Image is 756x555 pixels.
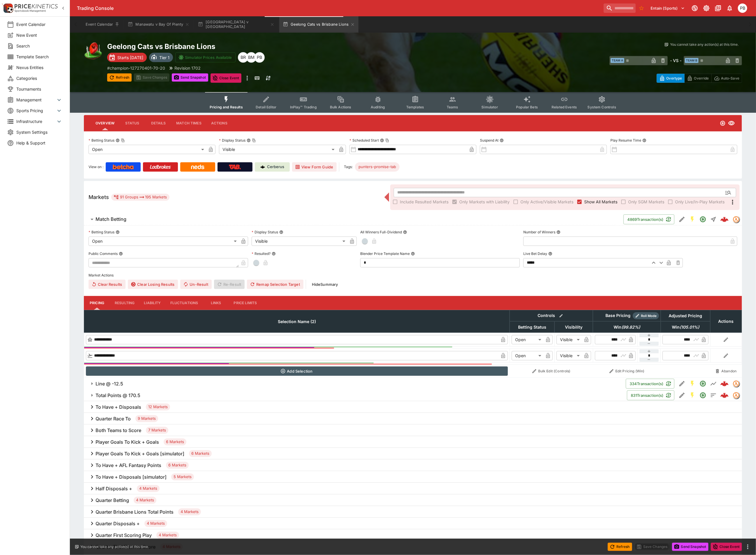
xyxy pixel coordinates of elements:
[670,42,739,47] p: You cannot take any action(s) at this time.
[690,3,700,13] button: Connected to PK
[360,251,410,256] p: Blender Price Template Name
[144,521,167,526] span: 4 Markets
[400,199,448,205] span: Include Resulted Markets
[96,392,140,399] h6: Total Points @ 170.5
[279,230,283,234] button: Display Status
[520,199,573,205] span: Only Active/Visible Markets
[360,230,402,235] p: All Winners Full-Dividend
[411,252,415,256] button: Blender Price Template Name
[156,532,179,538] span: 4 Markets
[290,105,317,109] span: InPlay™ Trading
[700,216,706,223] svg: Open
[687,390,698,401] button: SGM Enabled
[523,230,555,235] p: Number of Winners
[510,310,593,321] th: Controls
[725,3,735,13] button: Notifications
[604,3,636,13] input: search
[588,105,616,109] span: System Controls
[211,73,242,83] button: Close Event
[719,214,730,225] a: 335ef966-e5f3-4ac4-bfc0-3ec0d7aba539
[623,214,674,224] button: 4869Transaction(s)
[708,390,719,401] button: Totals
[172,73,208,82] button: Send Snapshot
[701,3,712,13] button: Toggle light/dark mode
[710,310,742,332] th: Actions
[107,73,132,82] button: Refresh
[736,2,749,15] button: Peter Bishop
[733,392,739,399] img: tradingmodel
[712,367,740,376] button: Abandon
[82,16,123,33] button: Event Calendar
[719,378,730,390] a: 456b94c2-14aa-4270-9407-9821b456fd20
[657,74,685,83] button: Overtype
[584,199,617,205] span: Show All Markets
[672,543,709,551] button: Send Snapshot
[96,381,123,387] h6: Line @ -12.5
[146,427,168,433] span: 7 Markets
[171,474,194,480] span: 5 Markets
[89,162,103,172] label: View on :
[89,194,109,200] h5: Markets
[559,324,589,331] span: Visibility
[219,138,245,143] p: Display Status
[96,451,184,457] h6: Player Goals To Kick + Goals [simulator]
[238,52,248,63] div: Ben Raymond
[16,21,63,27] span: Event Calendar
[738,3,747,13] div: Peter Bishop
[96,474,167,480] h6: To Have + Disposals [simulator]
[252,138,256,142] button: Copy To Clipboard
[84,214,623,225] button: Match Betting
[677,214,687,225] button: Edit Detail
[708,378,719,389] button: Line
[698,214,708,225] button: Open
[96,416,131,422] h6: Quarter Race To
[172,116,206,130] button: Match Times
[128,280,178,289] button: Clear Losing Results
[700,380,706,387] svg: Open
[279,16,358,33] button: Geelong Cats vs Brisbane Lions
[96,509,174,515] h6: Quarter Brisbane Lions Total Points
[96,462,161,468] h6: To Have + AFL Fantasy Points
[720,215,729,223] img: logo-cerberus--red.svg
[330,105,351,109] span: Bulk Actions
[206,116,232,130] button: Actions
[557,351,582,360] div: Visible
[642,138,647,142] button: Play Resume Time
[512,324,553,331] span: Betting Status
[16,129,63,135] span: System Settings
[721,75,739,81] p: Auto-Save
[96,439,159,445] h6: Player Goals To Kick + Goals
[371,105,385,109] span: Auditing
[180,280,211,289] button: Un-Result
[512,335,543,344] div: Open
[246,52,257,63] div: Byron Monk
[720,215,729,223] div: 335ef966-e5f3-4ac4-bfc0-3ec0d7aba539
[308,280,342,289] button: HideSummary
[16,118,56,124] span: Infrastructure
[15,4,58,8] img: PriceKinetics
[733,216,740,223] div: tradingmodel
[174,65,201,71] p: Revision 1702
[267,164,285,170] p: Cerberus
[557,335,582,344] div: Visible
[178,509,201,515] span: 4 Markets
[733,380,739,387] img: tradingmodel
[621,324,640,331] em: ( 99.82 %)
[89,271,737,280] label: Market Actions
[113,165,134,169] img: Betcha
[713,3,723,13] button: Documentation
[119,116,145,130] button: Status
[146,404,170,410] span: 12 Markets
[557,312,565,320] button: Bulk edit
[687,214,698,225] button: SGM Enabled
[595,367,659,376] button: Edit Pricing (Win)
[647,3,688,13] button: Select Tenant
[139,296,165,310] button: Liability
[627,390,674,400] button: 831Transaction(s)
[708,214,719,225] button: Straight
[121,138,125,142] button: Copy To Clipboard
[80,544,149,549] p: You cannot take any action(s) at this time.
[150,165,171,169] img: Ladbrokes
[175,52,236,62] button: Simulator Prices Available
[511,367,591,376] button: Bulk Edit (Controls)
